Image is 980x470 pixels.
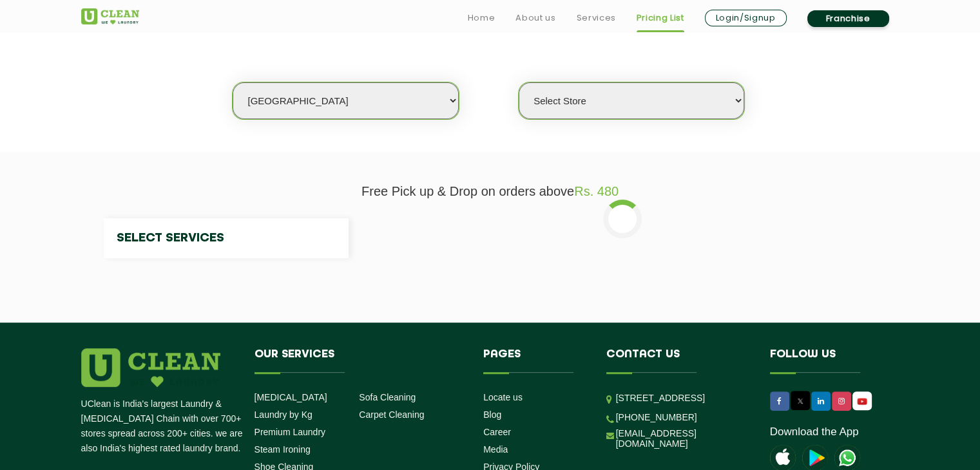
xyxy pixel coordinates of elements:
[255,409,312,420] a: Laundry by Kg
[255,348,465,373] h4: Our Services
[81,397,245,456] p: UClean is India's largest Laundry & [MEDICAL_DATA] Chain with over 700+ stores spread across 200+...
[255,427,326,437] a: Premium Laundry
[81,184,899,199] p: Free Pick up & Drop on orders above
[483,444,508,455] a: Media
[255,444,311,455] a: Steam Ironing
[705,10,787,26] a: Login/Signup
[255,392,327,402] a: [MEDICAL_DATA]
[359,392,416,402] a: Sofa Cleaning
[483,348,587,373] h4: Pages
[483,427,511,437] a: Career
[616,391,751,406] p: [STREET_ADDRESS]
[854,395,870,408] img: UClean Laundry and Dry Cleaning
[616,428,751,449] a: [EMAIL_ADDRESS][DOMAIN_NAME]
[807,10,889,27] a: Franchise
[770,426,859,438] a: Download the App
[770,348,883,373] h4: Follow us
[483,392,523,402] a: Locate us
[606,348,751,373] h4: Contact us
[359,409,424,420] a: Carpet Cleaning
[576,10,615,26] a: Services
[574,184,619,198] span: Rs. 480
[81,8,139,24] img: UClean Laundry and Dry Cleaning
[616,412,697,422] a: [PHONE_NUMBER]
[515,10,555,26] a: About us
[637,10,684,26] a: Pricing List
[468,10,495,26] a: Home
[81,348,220,387] img: logo.png
[104,218,349,258] h4: Select Services
[483,409,501,420] a: Blog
